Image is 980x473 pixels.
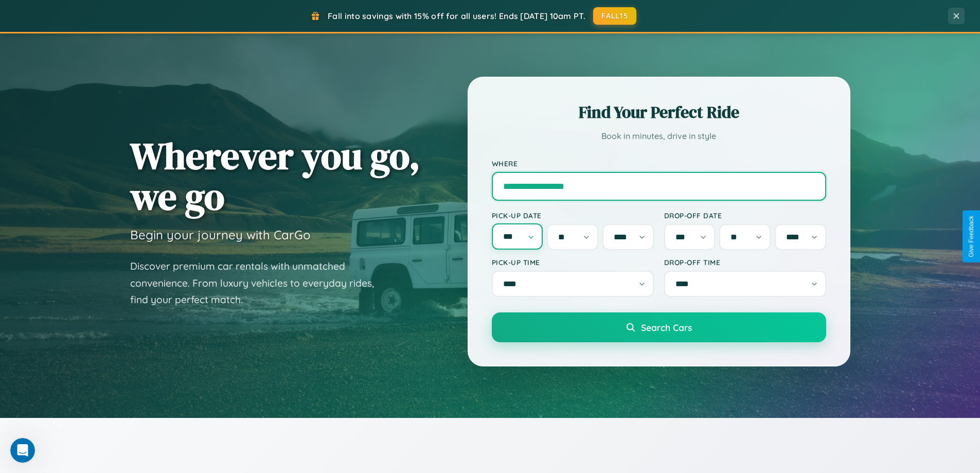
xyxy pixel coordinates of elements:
[593,7,636,25] button: FALL15
[664,211,826,220] label: Drop-off Date
[492,129,826,144] p: Book in minutes, drive in style
[492,258,654,267] label: Pick-up Time
[130,258,387,308] p: Discover premium car rentals with unmatched convenience. From luxury vehicles to everyday rides, ...
[664,258,826,267] label: Drop-off Time
[968,216,975,257] div: Give Feedback
[492,312,826,342] button: Search Cars
[328,11,585,21] span: Fall into savings with 15% off for all users! Ends [DATE] 10am PT.
[130,227,311,242] h3: Begin your journey with CarGo
[641,322,692,333] span: Search Cars
[130,135,420,217] h1: Wherever you go, we go
[10,438,35,463] iframe: Intercom live chat
[492,159,826,168] label: Where
[492,211,654,220] label: Pick-up Date
[492,101,826,124] h2: Find Your Perfect Ride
